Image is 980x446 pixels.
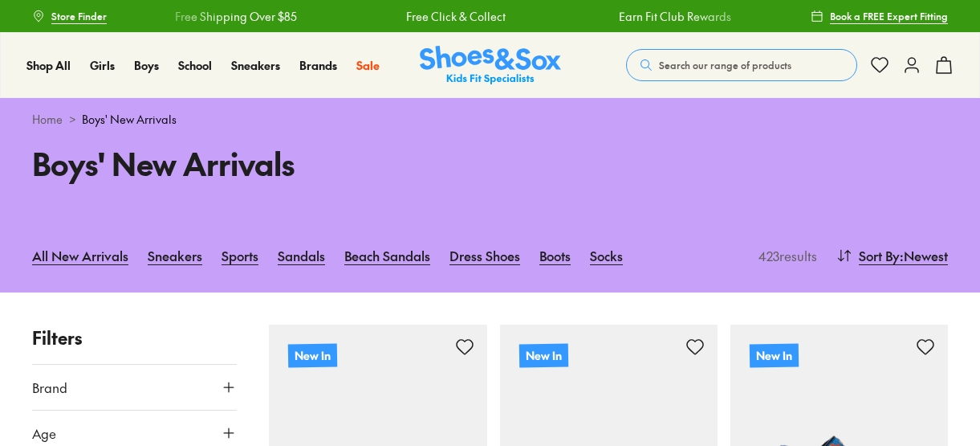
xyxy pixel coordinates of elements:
a: Shop All [26,57,71,74]
img: SNS_Logo_Responsive.svg [420,46,561,85]
a: Store Finder [32,2,107,31]
button: Search our range of products [626,49,857,81]
span: Sneakers [231,57,280,73]
p: New In [750,343,799,367]
span: Store Finder [51,9,107,23]
span: School [178,57,212,73]
span: Sort By [859,246,900,265]
p: Filters [32,325,237,351]
span: Shop All [26,57,71,73]
a: Boys [134,57,159,74]
a: Sandals [278,238,325,273]
a: Girls [90,57,115,74]
p: New In [288,343,337,367]
a: Sneakers [231,57,280,74]
a: Shoes & Sox [420,46,561,85]
p: New In [518,343,567,367]
a: School [178,57,212,74]
a: Sports [222,238,258,273]
a: Dress Shoes [449,238,520,273]
span: Girls [90,57,115,73]
span: Brand [32,378,67,397]
span: Age [32,423,56,443]
a: All New Arrivals [32,238,128,273]
p: 423 results [752,246,817,265]
span: Search our range of products [659,58,791,72]
button: Sort By:Newest [836,238,948,273]
a: Book a FREE Expert Fitting [811,2,948,31]
span: : Newest [900,246,948,265]
a: Free Click & Collect [404,8,503,25]
a: Home [32,111,63,128]
a: Free Shipping Over $85 [173,8,295,25]
h1: Boys' New Arrivals [32,141,471,186]
a: Earn Fit Club Rewards [617,8,730,25]
a: Sneakers [148,238,202,273]
a: Beach Sandals [344,238,430,273]
span: Brands [299,57,337,73]
a: Socks [590,238,623,273]
a: Boots [539,238,571,273]
span: Book a FREE Expert Fitting [830,9,948,23]
span: Boys' New Arrivals [82,111,177,128]
a: Brands [299,57,337,74]
span: Boys [134,57,159,73]
div: > [32,111,948,128]
span: Sale [356,57,380,73]
button: Brand [32,365,237,410]
a: Sale [356,57,380,74]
